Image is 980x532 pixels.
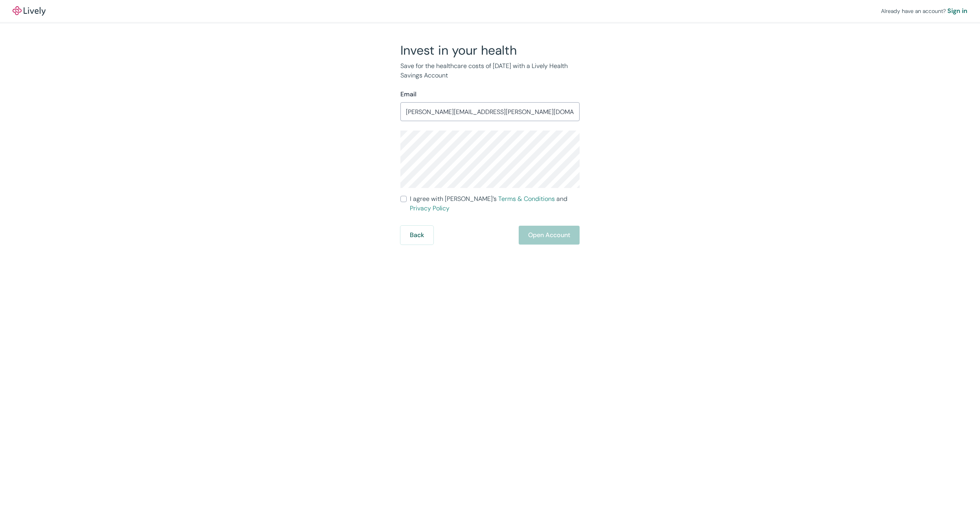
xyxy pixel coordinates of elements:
[400,90,417,99] label: Email
[410,194,580,213] span: I agree with [PERSON_NAME]’s and
[881,6,967,16] div: Already have an account?
[13,6,46,16] a: LivelyLively
[13,6,46,16] img: Lively
[400,226,433,245] button: Back
[400,42,580,58] h2: Invest in your health
[947,6,967,16] a: Sign in
[400,61,580,80] p: Save for the healthcare costs of [DATE] with a Lively Health Savings Account
[410,204,450,212] a: Privacy Policy
[498,195,555,203] a: Terms & Conditions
